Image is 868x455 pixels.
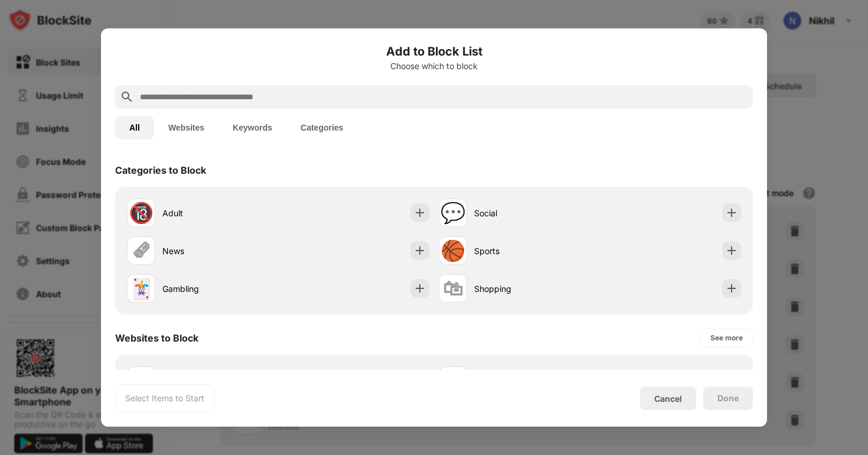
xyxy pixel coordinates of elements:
div: Adult [162,207,278,219]
div: 🔞 [129,201,154,225]
img: search.svg [120,90,134,104]
div: 🃏 [129,277,154,301]
div: Categories to Block [115,164,206,176]
div: Shopping [474,282,590,295]
div: 💬 [440,201,465,225]
div: 🗞 [131,239,151,263]
div: News [162,245,278,257]
div: Gambling [162,282,278,295]
button: Websites [154,116,218,139]
button: Categories [286,116,357,139]
div: Cancel [654,394,682,404]
div: Websites to Block [115,332,198,344]
div: Sports [474,245,590,257]
div: 🛍 [443,277,463,301]
div: Choose which to block [115,61,753,71]
button: Keywords [218,116,286,139]
div: Done [717,394,739,403]
button: All [115,116,154,139]
div: See more [710,332,743,344]
div: Select Items to Start [125,392,204,404]
div: 🏀 [440,239,465,263]
h6: Add to Block List [115,43,753,60]
div: Social [474,207,590,219]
